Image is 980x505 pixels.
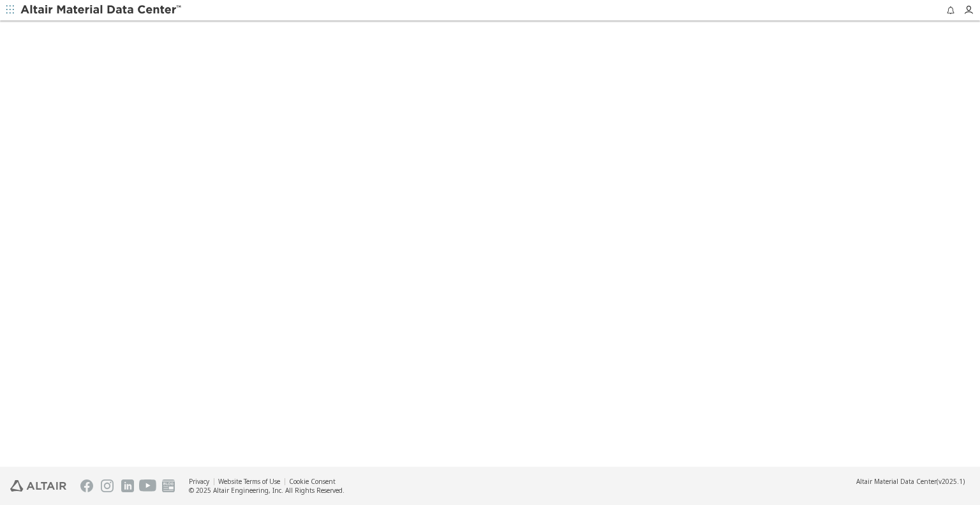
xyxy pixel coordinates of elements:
img: Altair Material Data Center [20,4,183,17]
a: Website Terms of Use [218,477,280,486]
a: Privacy [189,477,209,486]
img: Altair Engineering [10,480,66,492]
a: Cookie Consent [289,477,336,486]
div: © 2025 Altair Engineering, Inc. All Rights Reserved. [189,486,345,495]
div: (v2025.1) [856,477,965,486]
span: Altair Material Data Center [856,477,937,486]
